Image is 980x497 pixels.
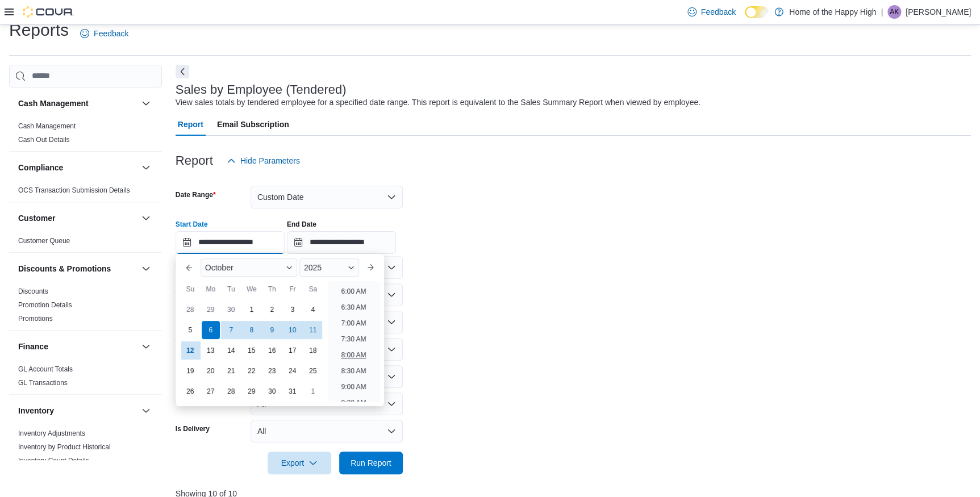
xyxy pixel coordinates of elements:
h3: Report [176,154,213,168]
h1: Reports [9,19,69,41]
span: Inventory Count Details [18,456,89,465]
div: day-28 [181,300,199,319]
a: Discounts [18,287,48,295]
button: Open list of options [387,318,396,327]
span: Email Subscription [217,113,289,136]
button: Customer [18,212,137,224]
li: 6:30 AM [336,300,370,314]
a: Inventory by Product Historical [18,443,111,451]
div: day-2 [263,300,281,319]
p: Home of the Happy High [789,5,876,19]
button: Next month [361,258,380,277]
div: day-16 [263,341,281,360]
button: All [251,420,403,442]
a: Feedback [76,22,133,45]
li: 7:30 AM [336,332,370,346]
span: Promotions [18,314,53,323]
div: day-1 [304,382,322,400]
label: Date Range [176,190,216,199]
div: day-19 [181,362,199,380]
div: View sales totals by tendered employee for a specified date range. This report is equivalent to t... [176,97,700,108]
span: GL Account Totals [18,365,73,374]
button: Run Report [339,452,403,474]
div: October, 2025 [180,299,323,402]
span: Export [274,452,324,474]
div: day-9 [263,321,281,339]
button: Compliance [139,161,153,174]
button: Open list of options [387,345,396,354]
span: GL Transactions [18,378,68,387]
button: Next [176,65,189,78]
h3: Cash Management [18,98,89,109]
button: Open list of options [387,263,396,272]
div: day-3 [283,300,302,319]
p: | [881,5,883,19]
div: day-7 [222,321,240,339]
li: 7:00 AM [336,316,370,330]
label: Is Delivery [176,424,210,433]
div: day-24 [283,362,302,380]
h3: Discounts & Promotions [18,263,111,274]
div: day-1 [243,300,261,319]
div: day-14 [222,341,240,360]
button: Cash Management [139,97,153,110]
span: Run Report [351,457,391,469]
span: Feedback [701,6,736,18]
span: Hide Parameters [240,155,300,166]
a: Inventory Adjustments [18,429,85,437]
div: day-17 [283,341,302,360]
div: Button. Open the month selector. October is currently selected. [201,258,297,277]
li: 9:30 AM [336,396,370,410]
div: day-18 [304,341,322,360]
div: day-26 [181,382,199,400]
div: day-6 [202,321,220,339]
div: day-27 [202,382,220,400]
div: day-5 [181,321,199,339]
div: day-25 [304,362,322,380]
div: day-30 [263,382,281,400]
div: day-11 [304,321,322,339]
li: 6:00 AM [336,285,370,298]
div: Amelia Kehrig [887,5,901,19]
h3: Customer [18,212,55,224]
img: Cova [23,6,74,18]
button: Previous Month [180,258,198,277]
a: GL Account Totals [18,365,73,373]
button: Inventory [18,405,137,416]
label: Start Date [176,220,208,229]
div: Discounts & Promotions [9,285,162,330]
button: Discounts & Promotions [139,262,153,275]
span: 2025 [304,263,322,272]
div: We [243,280,261,298]
span: AK [890,5,899,19]
a: Customer Queue [18,237,70,245]
a: Cash Management [18,122,76,130]
li: 8:30 AM [336,364,370,378]
div: day-8 [243,321,261,339]
span: Discounts [18,287,48,296]
button: Open list of options [387,290,396,299]
span: Feedback [94,28,128,39]
a: Cash Out Details [18,136,70,144]
a: Feedback [683,1,740,23]
div: day-4 [304,300,322,319]
li: 9:00 AM [336,380,370,394]
label: End Date [287,220,316,229]
button: Export [268,452,331,474]
span: October [205,263,233,272]
input: Dark Mode [745,6,769,18]
div: day-29 [202,300,220,319]
div: day-12 [181,341,199,360]
div: Fr [283,280,302,298]
span: OCS Transaction Submission Details [18,186,130,195]
div: day-21 [222,362,240,380]
h3: Inventory [18,405,54,416]
span: Report [178,113,203,136]
div: day-23 [263,362,281,380]
div: Mo [202,280,220,298]
button: Cash Management [18,98,137,109]
span: Promotion Details [18,300,72,310]
span: Cash Management [18,122,76,131]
